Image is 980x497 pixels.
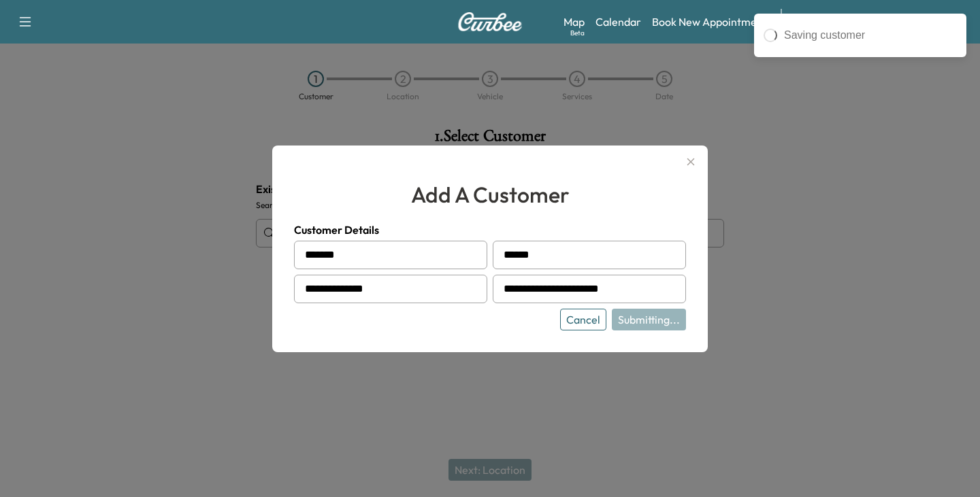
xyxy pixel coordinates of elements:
[563,14,585,30] a: MapBeta
[784,27,957,44] div: Saving customer
[294,178,686,211] h2: add a customer
[294,222,686,238] h4: Customer Details
[595,14,641,30] a: Calendar
[570,28,585,38] div: Beta
[560,309,606,330] button: Cancel
[652,14,767,30] a: Book New Appointment
[457,12,523,31] img: Curbee Logo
